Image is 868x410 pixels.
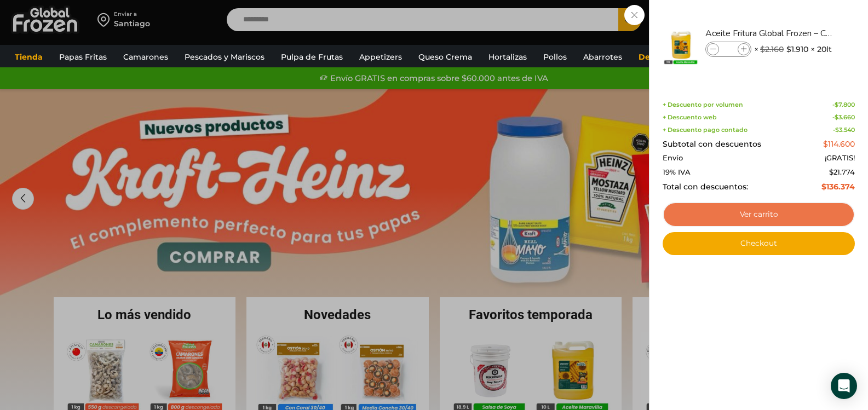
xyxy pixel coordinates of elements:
[483,47,532,67] a: Hortalizas
[633,47,692,67] a: Descuentos
[786,44,808,55] bdi: 1.910
[54,47,112,67] a: Papas Fritas
[354,47,407,67] a: Appetizers
[835,113,838,121] span: $
[823,139,828,149] span: $
[179,47,270,67] a: Pescados y Mariscos
[663,202,855,227] a: Ver carrito
[663,140,761,149] span: Subtotal con descuentos
[118,47,174,67] a: Camarones
[9,47,48,67] a: Tienda
[538,47,572,67] a: Pollos
[835,101,838,108] span: $
[835,101,855,108] bdi: 7.800
[786,44,791,55] span: $
[663,232,855,255] a: Checkout
[705,27,836,39] a: Aceite Fritura Global Frozen – Caja 20 litros
[823,139,855,149] bdi: 114.600
[835,113,855,121] bdi: 3.660
[275,47,348,67] a: Pulpa de Frutas
[833,126,855,134] span: -
[663,154,683,163] span: Envío
[760,44,765,54] span: $
[832,101,855,108] span: -
[663,182,748,192] span: Total con descuentos:
[578,47,628,67] a: Abarrotes
[821,182,855,192] bdi: 136.374
[825,154,855,163] span: ¡GRATIS!
[829,168,833,176] span: $
[663,114,717,121] span: + Descuento web
[754,42,832,57] span: × × 20lt
[829,168,855,176] span: 21.774
[413,47,478,67] a: Queso Crema
[720,43,737,55] input: Product quantity
[835,126,855,134] bdi: 3.540
[831,373,857,399] div: Open Intercom Messenger
[835,126,839,134] span: $
[832,114,855,121] span: -
[760,44,784,54] bdi: 2.160
[821,182,826,192] span: $
[663,126,748,134] span: + Descuento pago contado
[663,168,691,177] span: 19% IVA
[663,101,743,108] span: + Descuento por volumen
